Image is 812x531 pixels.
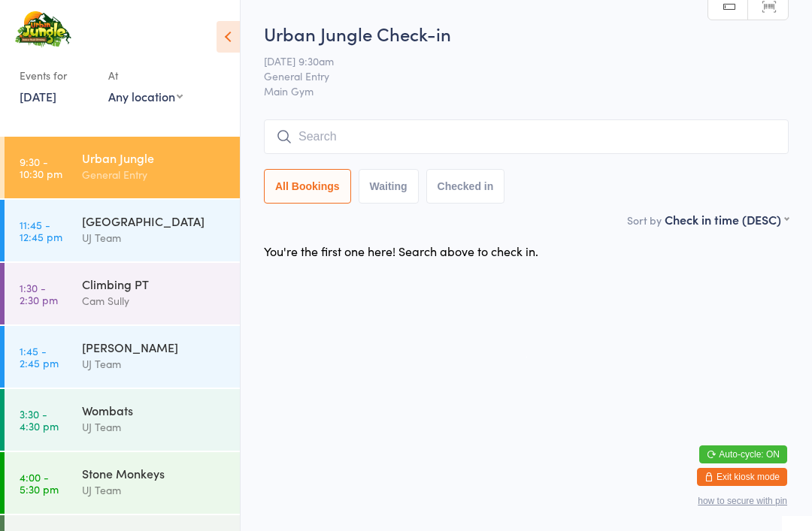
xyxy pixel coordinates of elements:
a: 9:30 -10:30 pmUrban JungleGeneral Entry [5,137,240,198]
a: 3:30 -4:30 pmWombatsUJ Team [5,389,240,451]
button: Waiting [359,169,419,204]
time: 9:30 - 10:30 pm [20,155,62,180]
div: Cam Sully [82,292,227,309]
div: UJ Team [82,355,227,373]
time: 11:45 - 12:45 pm [20,219,62,243]
a: [DATE] [20,88,56,104]
time: 4:00 - 5:30 pm [20,471,59,495]
a: 1:45 -2:45 pm[PERSON_NAME]UJ Team [5,326,240,388]
span: [DATE] 9:30am [264,53,765,68]
button: how to secure with pin [698,496,787,506]
div: You're the first one here! Search above to check in. [264,243,538,259]
label: Sort by [627,213,662,228]
div: [GEOGRAPHIC_DATA] [82,213,227,229]
div: Wombats [82,402,227,418]
time: 3:30 - 4:30 pm [20,408,59,432]
div: Stone Monkeys [82,465,227,481]
div: UJ Team [82,481,227,499]
time: 1:45 - 2:45 pm [20,345,59,369]
button: Exit kiosk mode [697,468,787,486]
img: Urban Jungle Indoor Rock Climbing [15,11,71,48]
span: Main Gym [264,83,789,98]
time: 1:30 - 2:30 pm [20,282,58,306]
a: 4:00 -5:30 pmStone MonkeysUJ Team [5,452,240,514]
input: Search [264,119,789,154]
div: [PERSON_NAME] [82,339,227,355]
button: All Bookings [264,169,351,204]
div: At [108,63,183,88]
h2: Urban Jungle Check-in [264,21,789,46]
div: UJ Team [82,229,227,246]
a: 11:45 -12:45 pm[GEOGRAPHIC_DATA]UJ Team [5,200,240,261]
div: Urban Jungle [82,149,227,166]
a: 1:30 -2:30 pmClimbing PTCam Sully [5,263,240,324]
button: Auto-cycle: ON [699,445,787,463]
span: General Entry [264,68,765,83]
div: Climbing PT [82,276,227,292]
div: General Entry [82,166,227,183]
div: UJ Team [82,418,227,436]
div: Events for [20,63,93,88]
div: Any location [108,88,183,104]
button: Checked in [426,169,505,204]
div: Check in time (DESC) [665,211,789,228]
